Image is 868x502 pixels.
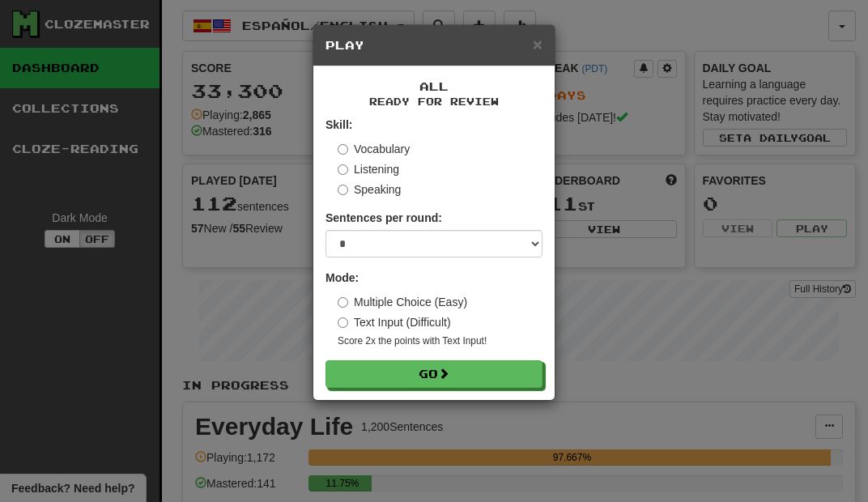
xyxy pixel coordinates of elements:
label: Sentences per round: [325,210,442,226]
button: Go [325,360,542,388]
input: Listening [338,164,348,175]
h5: Play [325,37,542,53]
input: Speaking [338,185,348,195]
small: Score 2x the points with Text Input ! [338,334,542,348]
label: Speaking [338,181,401,198]
span: All [419,79,449,93]
label: Text Input (Difficult) [338,314,451,330]
input: Multiple Choice (Easy) [338,297,348,308]
label: Multiple Choice (Easy) [338,294,467,310]
button: Close [533,36,542,53]
strong: Mode: [325,271,359,284]
strong: Skill: [325,118,352,131]
input: Text Input (Difficult) [338,317,348,328]
label: Listening [338,161,399,177]
input: Vocabulary [338,144,348,155]
label: Vocabulary [338,141,410,157]
small: Ready for Review [325,95,542,108]
span: × [533,35,542,53]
